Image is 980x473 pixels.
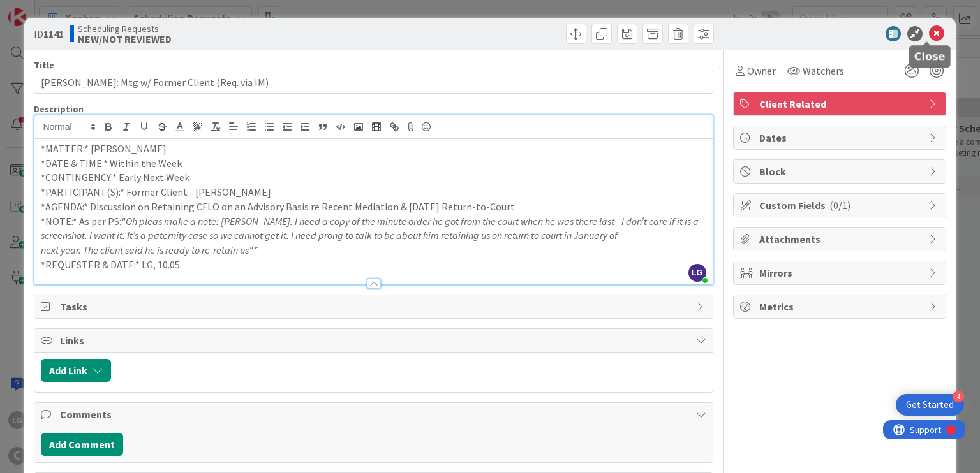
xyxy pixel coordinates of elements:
[34,59,54,71] label: Title
[896,394,964,416] div: Open Get Started checklist, remaining modules: 4
[41,244,257,256] em: next year. The client said he is ready to re-retain us"*
[759,164,923,179] span: Block
[953,391,964,402] div: 4
[41,142,706,156] p: *MATTER:* [PERSON_NAME]
[759,231,923,247] span: Attachments
[41,229,618,242] em: screenshot. I want it. It’s a paternity case so we cannot get it. I need prong to talk to bc abou...
[688,264,706,282] span: LG
[906,398,954,411] div: Get Started
[78,24,172,34] span: Scheduling Requests
[759,265,923,280] span: Mirrors
[759,299,923,314] span: Metrics
[41,214,706,229] p: *NOTE:* As per PS:
[759,130,923,145] span: Dates
[60,333,689,348] span: Links
[121,215,699,228] em: "Oh pleas make a note: [PERSON_NAME]. I need a copy of the minute order he got from the court whe...
[41,170,706,185] p: *CONTINGENCY:* Early Next Week
[41,433,123,456] button: Add Comment
[34,26,64,41] span: ID
[914,50,946,62] h5: Close
[41,359,111,382] button: Add Link
[759,198,923,213] span: Custom Fields
[41,258,706,272] p: *REQUESTER & DATE:* LG, 10.05
[803,63,844,78] span: Watchers
[747,63,776,78] span: Owner
[759,96,923,112] span: Client Related
[41,156,706,171] p: *DATE & TIME:* Within the Week
[829,199,850,212] span: ( 0/1 )
[78,34,172,44] b: NEW/NOT REVIEWED
[60,299,689,314] span: Tasks
[60,407,689,422] span: Comments
[66,5,70,15] div: 1
[41,185,706,200] p: *PARTICIPANT(S):* Former Client - [PERSON_NAME]
[34,71,713,94] input: type card name here...
[27,2,58,17] span: Support
[34,103,84,115] span: Description
[41,200,706,214] p: *AGENDA:* Discussion on Retaining CFLO on an Advisory Basis re Recent Mediation & [DATE] Return-t...
[43,27,64,40] b: 1141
